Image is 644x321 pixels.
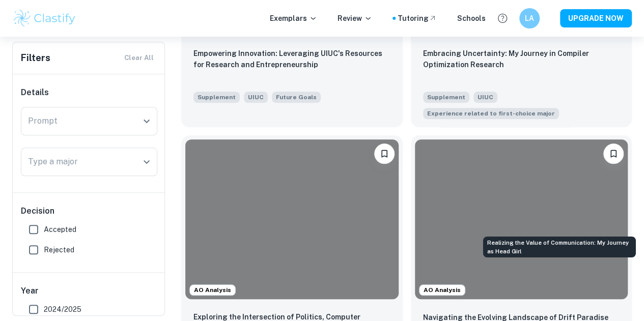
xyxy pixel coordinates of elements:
[419,285,465,295] span: AO Analysis
[139,114,154,128] button: Open
[193,48,390,70] p: Empowering Innovation: Leveraging UIUC's Resources for Research and Entrepreneurship
[398,13,437,24] a: Tutoring
[272,91,321,103] span: Describe your personal and/or career goals after graduating from UIUC and how your selected first...
[494,10,511,27] button: Help and Feedback
[44,224,76,235] span: Accepted
[338,13,372,24] p: Review
[457,13,486,24] a: Schools
[44,304,81,315] span: 2024/2025
[427,109,555,118] span: Experience related to first-choice major
[190,285,235,295] span: AO Analysis
[519,8,540,28] button: LA
[193,92,240,103] span: Supplement
[270,13,317,24] p: Exemplars
[21,51,50,65] h6: Filters
[560,9,632,27] button: UPGRADE NOW
[423,107,559,119] span: Explain, in detail, an experience you've had in the past 3 to 4 years related to your first-choic...
[12,8,77,28] img: Clastify logo
[603,143,624,164] button: Bookmark
[473,92,497,103] span: UIUC
[21,205,157,217] h6: Decision
[374,143,395,164] button: Bookmark
[244,92,268,103] span: UIUC
[276,93,317,102] span: Future Goals
[21,285,157,297] h6: Year
[139,155,154,169] button: Open
[423,48,620,70] p: Embracing Uncertainty: My Journey in Compiler Optimization Research
[21,86,157,99] h6: Details
[483,237,636,257] div: Realizing the Value of Communication: My Journey as Head Girl
[524,13,536,24] h6: LA
[44,244,74,255] span: Rejected
[423,92,469,103] span: Supplement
